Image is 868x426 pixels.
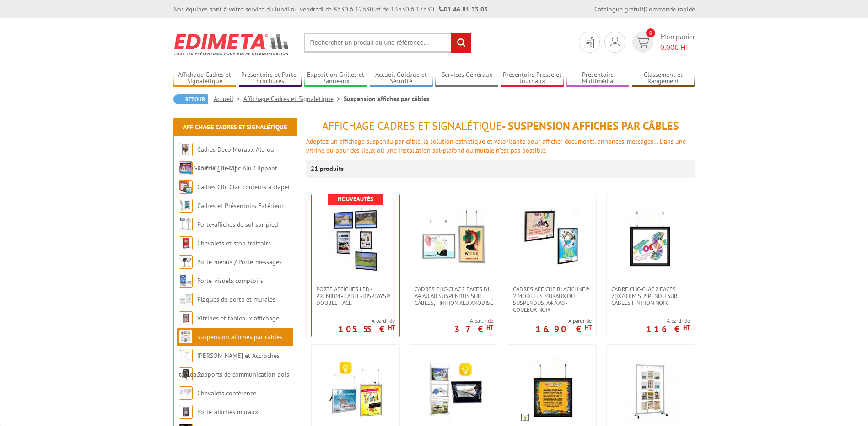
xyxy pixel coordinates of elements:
a: Services Généraux [435,71,498,86]
a: Cadre Clic-Clac 2 faces 70x70 cm suspendu sur câbles finition noir [607,286,695,306]
img: Cadre Clic-Clac 2 faces 70x70 cm suspendu sur câbles finition noir [619,208,683,272]
img: Porte Affiches LED - Prémium - Cable-Displays® Double face [323,208,388,272]
a: Commande rapide [645,5,695,13]
span: A partir de [338,317,395,325]
li: Suspension affiches par câbles [344,94,429,103]
a: Cadres Clic-Clac couleurs à clapet [197,183,290,191]
a: Retour [173,94,208,104]
b: Nouveautés [338,195,373,203]
img: Chevalets et stop trottoirs [179,236,193,250]
span: Mon panier [660,32,695,53]
span: A partir de [535,317,592,325]
span: Cadre Clic-Clac 2 faces 70x70 cm suspendu sur câbles finition noir [611,286,690,306]
a: Cadres Clic-Clac 2 faces du A4 au A0 suspendus sur câbles, finition alu anodisé [410,286,498,306]
input: rechercher [451,33,471,53]
img: Cadres et Présentoirs Extérieur [179,199,193,213]
span: Affichage Cadres et Signalétique [322,119,502,133]
img: Porte-affiches muraux [179,405,193,419]
a: Cadres affiche Black’Line® 2 modèles muraux ou suspendus, A4 à A0 - couleur noir [508,286,596,313]
p: 37 € [454,326,493,332]
a: Catalogue gratuit [594,5,644,13]
a: Porte Affiches LED - Prémium - Cable-Displays® Double face [312,286,399,306]
p: 21 produits [311,160,345,178]
img: Plaques de porte et murales [179,293,193,306]
a: devis rapide 0 Mon panier 0,00€ HT [630,32,695,53]
span: Cadres Clic-Clac 2 faces du A4 au A0 suspendus sur câbles, finition alu anodisé [415,286,493,306]
p: 16.90 € [535,326,592,332]
a: Affichage Cadres et Signalétique [183,123,287,131]
a: Cadres Deco Muraux Alu ou [GEOGRAPHIC_DATA] [179,145,274,172]
a: Porte-affiches de sol sur pied [197,220,278,229]
a: Cadres Clic-Clac Alu Clippant [197,164,277,172]
a: [PERSON_NAME] et Accroches tableaux [179,351,280,378]
a: Porte-visuels comptoirs [197,277,263,285]
p: 116 € [646,326,690,332]
a: Présentoirs et Porte-brochures [239,71,302,86]
font: Adoptez un affichage suspendu par câble, la solution esthétique et valorisante pour afficher docu... [306,137,686,154]
img: Cadres Deco Muraux Alu ou Bois [179,143,193,156]
a: Porte-affiches muraux [197,408,258,416]
sup: HT [486,324,493,331]
span: 0,00 [660,43,674,52]
a: Vitrines et tableaux affichage [197,314,279,322]
a: Exposition Grilles et Panneaux [304,71,367,86]
a: Suspension affiches par câbles [197,333,282,341]
img: devis rapide [636,37,649,48]
img: Suspension affiches par câbles [179,330,193,344]
a: Affichage Cadres et Signalétique [173,71,237,86]
img: Chevalets conférence [179,386,193,400]
img: Cadres Clic-Clac 2 faces du A4 au A0 suspendus sur câbles, finition alu anodisé [422,208,486,272]
img: Cimaises et Accroches tableaux [179,349,193,362]
img: Cadres Clic-Clac couleurs à clapet [179,180,193,194]
a: Présentoirs Multimédia [566,71,630,86]
sup: HT [683,324,690,331]
a: Chevalets et stop trottoirs [197,239,271,247]
span: 0 [646,28,655,37]
img: Kit sur roulettes cadre autoportant + 12 porte-visuels A4 Portrait [619,358,683,422]
img: Porte-affiches de sol sur pied [179,218,193,231]
p: 105.55 € [338,326,395,332]
a: Chevalets conférence [197,389,256,397]
sup: HT [585,324,592,331]
span: Porte Affiches LED - Prémium - Cable-Displays® Double face [316,286,395,306]
img: Porte-menus / Porte-messages [179,255,193,269]
img: Cadres affiche Black’Line® 2 modèles muraux ou suspendus, A4 à A0 - couleur noir [520,208,584,272]
img: devis rapide [610,37,620,48]
div: | [594,5,695,14]
a: Accueil Guidage et Sécurité [370,71,433,86]
img: Porte-affiches lumineux LED suspendus sur câbles, nombreux modèles et formats [422,358,486,422]
a: Classement et Rangement [632,71,695,86]
a: Cadres et Présentoirs Extérieur [197,202,284,210]
span: Cadres affiche Black’Line® 2 modèles muraux ou suspendus, A4 à A0 - couleur noir [513,286,592,313]
span: € HT [660,42,695,53]
input: Rechercher un produit ou une référence... [304,33,471,53]
img: Cadre Clic-Clac LED 2 faces 70x70cm suspendu sur câbles finition noir [520,358,584,422]
a: Plaques de porte et murales [197,295,275,304]
span: A partir de [454,317,493,325]
img: Cadres clic-clac avec éclairage LED,2 Faces A4 au A0 finition Alu Anodisé [323,358,388,422]
span: A partir de [646,317,690,325]
img: devis rapide [585,37,594,48]
strong: 01 46 81 33 03 [439,5,488,13]
h1: - Suspension affiches par câbles [306,120,695,132]
img: Porte-visuels comptoirs [179,274,193,288]
img: Edimeta [173,27,290,61]
div: Nos équipes sont à votre service du lundi au vendredi de 8h30 à 12h30 et de 13h30 à 17h30 [173,5,488,14]
a: Porte-menus / Porte-messages [197,258,282,266]
a: Présentoirs Presse et Journaux [501,71,564,86]
a: Supports de communication bois [197,370,289,378]
a: Affichage Cadres et Signalétique [243,95,344,103]
img: Vitrines et tableaux affichage [179,311,193,325]
a: Accueil [214,95,243,103]
sup: HT [388,324,395,331]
